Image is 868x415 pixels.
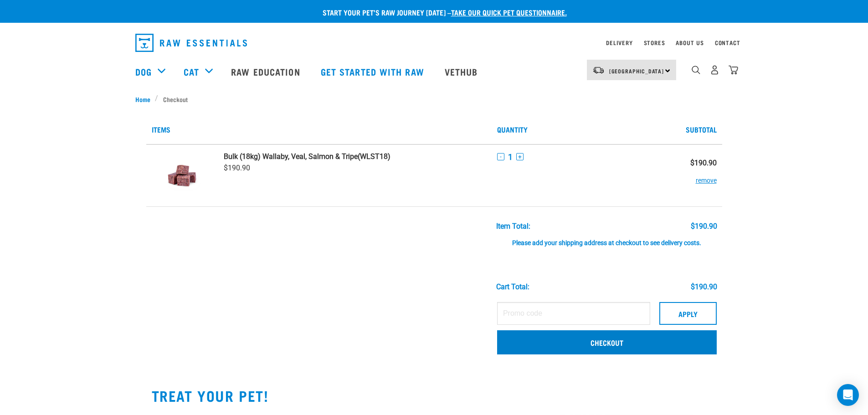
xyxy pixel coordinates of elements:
div: Open Intercom Messenger [837,384,859,406]
a: Vethub [436,53,489,90]
div: Please add your shipping address at checkout to see delivery costs. [496,231,717,247]
h2: TREAT YOUR PET! [152,387,717,404]
a: Contact [715,41,740,44]
img: home-icon@2x.png [729,65,738,75]
img: user.png [710,65,719,75]
div: Item Total: [496,222,530,231]
a: Checkout [497,330,717,354]
a: Get started with Raw [312,53,436,90]
span: 1 [508,152,513,162]
th: Items [146,115,492,144]
nav: breadcrumbs [135,94,733,104]
th: Subtotal [664,115,722,144]
input: Promo code [497,302,650,325]
img: Wallaby, Veal, Salmon & Tripe [159,152,205,199]
div: $190.90 [691,283,717,291]
a: take our quick pet questionnaire. [451,10,567,14]
img: van-moving.png [592,66,605,74]
a: Raw Education [222,53,311,90]
button: - [497,153,504,160]
a: Home [135,94,155,104]
button: Apply [659,302,717,325]
a: Delivery [606,41,632,44]
a: Stores [644,41,665,44]
span: $190.90 [224,164,250,172]
a: About Us [676,41,704,44]
a: Bulk (18kg) Wallaby, Veal, Salmon & Tripe(WLST18) [224,152,486,161]
strong: Bulk (18kg) Wallaby, Veal, Salmon & Tripe [224,152,358,161]
button: + [516,153,524,160]
td: $190.90 [664,144,722,207]
img: Raw Essentials Logo [135,34,247,52]
nav: dropdown navigation [128,30,740,56]
th: Quantity [492,115,664,144]
img: home-icon-1@2x.png [692,66,700,74]
a: Cat [184,65,199,78]
button: remove [696,167,717,185]
a: Dog [135,65,152,78]
div: Cart total: [496,283,529,291]
span: [GEOGRAPHIC_DATA] [609,69,664,72]
div: $190.90 [691,222,717,231]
